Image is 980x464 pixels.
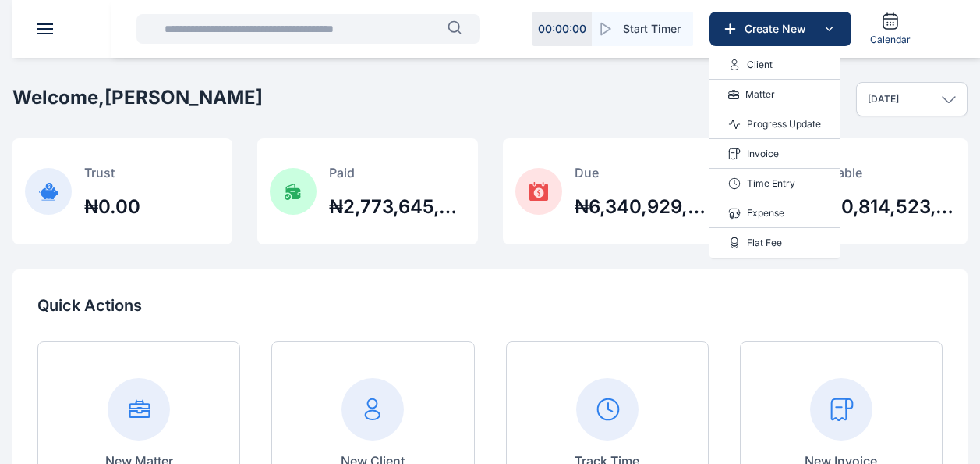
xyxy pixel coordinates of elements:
h2: ₦2,773,645,070.19 [329,195,465,220]
span: Calendar [870,34,911,46]
p: Matter [745,87,775,102]
h2: Welcome, [PERSON_NAME] [12,85,263,110]
p: Invoice [747,146,779,162]
p: [DATE] [868,93,899,105]
h2: ₦0.00 [84,195,140,220]
p: Progress Update [747,116,821,132]
h2: ₦6,340,929,943.95 [575,195,710,220]
p: Expense [747,205,784,221]
p: Quick Actions [37,294,943,316]
p: Trust [84,163,140,182]
p: Client [747,57,773,73]
p: Flat Fee [747,235,782,251]
button: Start Timer [592,12,693,46]
p: Time Entry [747,176,795,191]
button: Create New [709,12,851,46]
span: Create New [738,21,819,37]
p: Paid [329,163,465,182]
a: Calendar [864,5,917,52]
span: Start Timer [623,21,681,37]
p: Due [575,163,710,182]
p: 00 : 00 : 00 [538,21,586,37]
p: Billable [819,163,955,182]
h2: ₦10,814,523,826.86 [819,195,955,220]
